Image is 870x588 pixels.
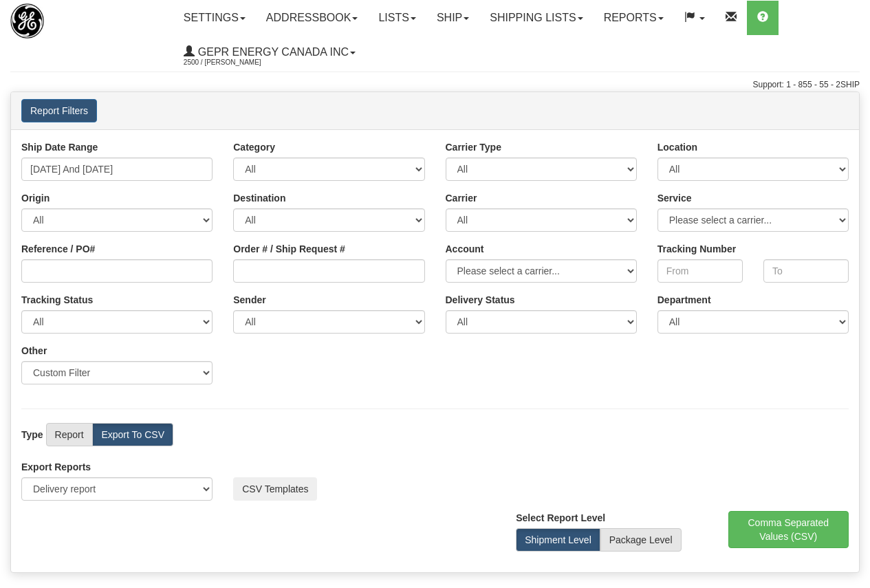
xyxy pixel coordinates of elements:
[21,460,91,474] label: Export Reports
[516,528,600,552] label: Shipment Level
[10,3,44,39] img: logo2500.jpg
[21,140,98,154] label: Ship Date Range
[657,242,736,256] label: Tracking Number
[21,99,97,122] button: Report Filters
[446,242,484,256] label: Account
[446,293,515,307] label: Please ensure data set in report has been RECENTLY tracked from your Shipment History
[21,242,95,256] label: Reference / PO#
[657,140,697,154] label: Location
[10,79,860,91] div: Support: 1 - 855 - 55 - 2SHIP
[92,423,173,446] label: Export To CSV
[657,293,711,307] label: Department
[838,224,869,364] iframe: chat widget
[594,1,674,35] a: Reports
[21,293,93,307] label: Tracking Status
[21,191,50,205] label: Origin
[657,191,692,205] label: Service
[446,310,637,334] select: Please ensure data set in report has been RECENTLY tracked from your Shipment History
[516,511,605,525] label: Select Report Level
[173,35,366,69] a: GEPR Energy Canada Inc 2500 / [PERSON_NAME]
[173,1,256,35] a: Settings
[600,528,682,552] label: Package Level
[479,1,593,35] a: Shipping lists
[426,1,479,35] a: Ship
[256,1,369,35] a: Addressbook
[446,140,501,154] label: Carrier Type
[233,140,275,154] label: Category
[368,1,426,35] a: Lists
[21,428,43,442] label: Type
[446,191,477,205] label: Carrier
[657,259,743,283] input: From
[195,46,349,58] span: GEPR Energy Canada Inc
[233,191,285,205] label: Destination
[21,344,47,358] label: Other
[763,259,849,283] input: To
[233,477,317,501] button: CSV Templates
[184,56,287,69] span: 2500 / [PERSON_NAME]
[728,511,849,548] button: Comma Separated Values (CSV)
[233,242,345,256] label: Order # / Ship Request #
[46,423,93,446] label: Report
[233,293,265,307] label: Sender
